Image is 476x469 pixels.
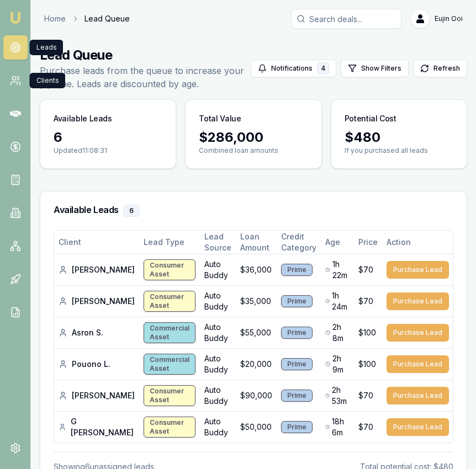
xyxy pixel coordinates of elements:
[236,254,277,286] td: $36,000
[144,417,195,438] div: Consumer Asset
[387,418,449,436] button: Purchase Lead
[332,290,350,312] span: 1h 24m
[200,317,236,349] td: Auto Buddy
[332,416,350,438] span: 18h 6m
[200,286,236,317] td: Auto Buddy
[144,354,195,375] div: Commercial Asset
[200,412,236,443] td: Auto Buddy
[387,355,449,373] button: Purchase Lead
[139,231,200,254] th: Lead Type
[9,11,22,24] img: emu-icon-u.png
[123,205,140,217] div: 6
[358,390,373,401] span: $70
[199,113,241,124] h3: Total Value
[281,295,313,307] div: Prime
[345,129,453,146] div: $ 480
[59,390,135,401] div: [PERSON_NAME]
[291,9,401,29] input: Search deals
[54,205,453,217] h3: Available Leads
[30,73,66,88] div: Clients
[317,62,329,74] div: 4
[387,292,449,310] button: Purchase Lead
[84,13,130,24] span: Lead Queue
[236,349,277,380] td: $20,000
[59,327,135,338] div: Asron S.
[59,416,135,438] div: G [PERSON_NAME]
[40,64,251,90] p: Purchase leads from the queue to increase your pipeline. Leads are discounted by age.
[200,231,236,254] th: Lead Source
[236,231,277,254] th: Loan Amount
[144,259,195,280] div: Consumer Asset
[358,296,373,307] span: $70
[358,422,373,433] span: $70
[236,412,277,443] td: $50,000
[236,317,277,349] td: $55,000
[387,261,449,279] button: Purchase Lead
[281,358,313,370] div: Prime
[54,231,139,254] th: Client
[200,380,236,412] td: Auto Buddy
[200,254,236,286] td: Auto Buddy
[59,296,135,307] div: [PERSON_NAME]
[332,385,350,407] span: 2h 53m
[236,380,277,412] td: $90,000
[144,291,195,312] div: Consumer Asset
[144,385,195,406] div: Consumer Asset
[382,231,453,254] th: Action
[358,359,376,370] span: $100
[59,264,135,275] div: [PERSON_NAME]
[332,322,350,344] span: 2h 8m
[199,146,308,155] p: Combined loan amounts
[54,113,112,124] h3: Available Leads
[40,46,251,64] h1: Lead Queue
[281,327,313,339] div: Prime
[358,264,373,275] span: $70
[358,327,376,338] span: $100
[44,13,66,24] a: Home
[199,129,308,146] div: $ 286,000
[341,60,409,77] button: Show Filters
[413,60,467,77] button: Refresh
[321,231,354,254] th: Age
[345,146,453,155] p: If you purchased all leads
[435,14,463,23] span: Eujin Ooi
[251,60,336,77] button: Notifications4
[277,231,321,254] th: Credit Category
[59,359,135,370] div: Pouono L.
[332,353,350,375] span: 2h 9m
[30,40,64,55] div: Leads
[332,259,350,281] span: 1h 22m
[281,390,313,402] div: Prime
[200,349,236,380] td: Auto Buddy
[54,129,162,146] div: 6
[144,322,195,343] div: Commercial Asset
[387,387,449,404] button: Purchase Lead
[281,264,313,276] div: Prime
[387,324,449,342] button: Purchase Lead
[44,13,130,24] nav: breadcrumb
[236,286,277,317] td: $35,000
[345,113,396,124] h3: Potential Cost
[281,421,313,433] div: Prime
[54,146,162,155] p: Updated 11:08:31
[354,231,382,254] th: Price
